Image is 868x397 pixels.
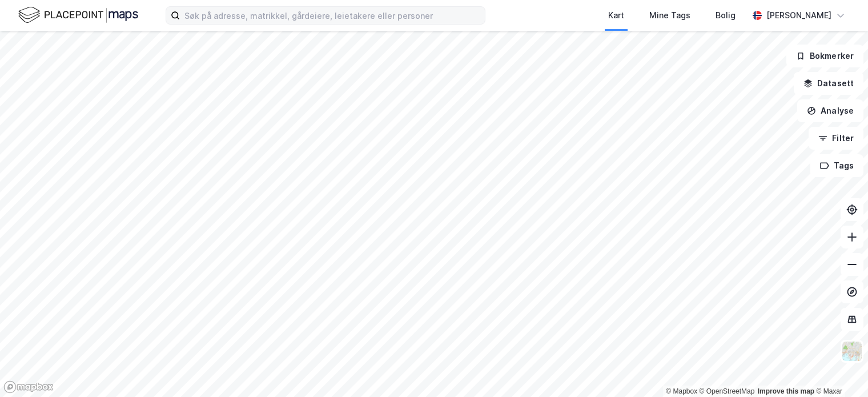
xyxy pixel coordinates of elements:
[716,9,736,22] div: Bolig
[18,5,138,25] img: logo.f888ab2527a4732fd821a326f86c7f29.svg
[811,342,868,397] iframe: Chat Widget
[608,9,624,22] div: Kart
[766,9,831,22] div: [PERSON_NAME]
[649,9,690,22] div: Mine Tags
[180,7,485,24] input: Søk på adresse, matrikkel, gårdeiere, leietakere eller personer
